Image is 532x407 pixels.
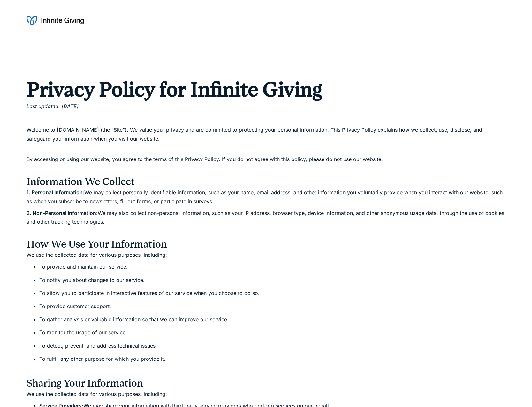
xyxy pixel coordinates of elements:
[39,289,505,298] li: To allow you to participate in interactive features of our service when you choose to do so.
[39,315,505,324] li: To gather analysis or valuable information so that we can improve our service.
[39,355,505,372] li: To fulfill any other purpose for which you provide it. ‍
[39,328,505,337] li: To monitor the usage of our service.
[27,209,505,235] p: We may also collect non-personal information, such as your IP address, browser type, device infor...
[27,238,505,251] h3: How We Use Your Information
[27,126,505,152] p: Welcome to [DOMAIN_NAME] (the "Site"). We value your privacy and are committed to protecting your...
[27,103,79,109] em: Last updated: [DATE]
[27,251,505,259] p: We use the collected data for various purposes, including:
[27,210,98,216] strong: 2. Non-Personal Information:
[39,263,505,271] li: To provide and maintain our service.
[27,189,84,196] strong: 1. Personal Information:
[27,78,322,101] strong: Privacy Policy for Infinite Giving
[27,377,505,390] h3: Sharing Your Information
[27,390,505,398] p: We use the collected data for various purposes, including:
[39,276,505,285] li: To notify you about changes to our service.
[27,155,505,172] p: By accessing or using our website, you agree to the terms of this Privacy Policy. If you do not a...
[27,175,505,188] h3: Information We Collect
[27,188,505,205] p: We may collect personally identifiable information, such as your name, email address, and other i...
[39,342,505,350] li: To detect, prevent, and address technical issues.
[27,114,505,122] p: ‍
[39,302,505,311] li: To provide customer support.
